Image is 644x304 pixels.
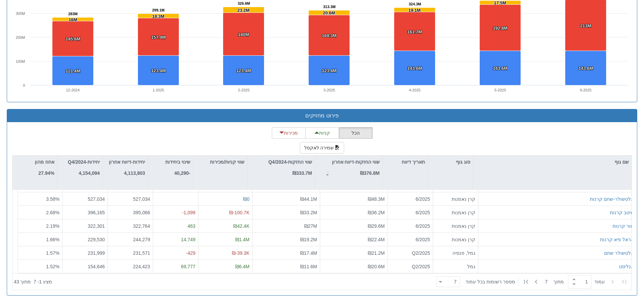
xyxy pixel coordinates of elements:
span: ₪11.6M [300,264,317,269]
text: 300M [16,11,25,16]
text: 1-2025 [152,88,164,92]
tspan: 157.4M [151,35,166,40]
div: 6/2025 [390,209,430,216]
div: 463 [156,223,195,229]
div: קרן נאמנות [436,236,475,243]
span: ‏מספר רשומות בכל עמוד [466,278,515,285]
span: ₪29.6M [368,223,385,229]
button: מכירות [272,127,306,139]
tspan: 16M [69,17,77,22]
div: מיטב קרנות [610,209,634,216]
button: אלטשולר-שחם קרנות [590,196,634,202]
tspan: 313.3M [323,5,336,9]
text: 2-2025 [238,88,249,92]
div: 322,764 [111,223,150,229]
span: ₪20.6M [368,264,385,269]
div: 6/2025 [390,236,430,243]
text: 100M [16,59,25,63]
tspan: 283M [68,12,78,16]
div: 1.57 % [21,250,59,256]
button: הכל [339,127,373,139]
div: Q2/2025 [390,250,430,256]
span: ₪22.4M [368,237,385,242]
div: 224,423 [111,263,150,270]
strong: 4,113,803 [124,170,145,176]
button: מור קרנות [613,223,634,229]
div: 527,034 [65,196,105,202]
strong: ₪376.8M [360,170,380,176]
tspan: 326.6M [238,1,250,5]
div: 395,066 [111,209,150,216]
p: יחידות-Q4/2024 [68,158,100,166]
span: ₪19.2M [300,237,317,242]
span: ₪-100.7K [229,210,249,215]
div: גמל, פנסיה [436,250,475,256]
div: ‏ מתוך [434,274,630,289]
div: 2.68 % [21,209,59,216]
div: 1.52 % [21,263,59,270]
strong: 4,154,094 [79,170,100,176]
tspan: 180M [238,32,249,37]
tspan: 161.7M [407,29,422,34]
div: גמל [436,263,475,270]
tspan: 23.2M [237,8,249,13]
span: ‏עמוד [594,278,605,285]
button: הראל פיא קרנות [600,236,634,243]
div: סוג גוף [428,156,473,168]
span: ₪27M [304,223,317,229]
tspan: 18.3M [152,14,164,19]
text: 0 [23,83,25,87]
div: קרן נאמנות [436,223,475,229]
span: ₪-39.3K [232,250,249,256]
div: שווי קניות/מכירות [193,156,247,168]
div: 1.66 % [21,236,59,243]
div: 6/2025 [390,196,430,202]
span: ₪44.1M [300,196,317,202]
tspan: 145.6M [66,36,80,42]
div: קרן נאמנות [436,196,475,202]
button: שמירה לאקסל [300,142,344,154]
strong: -40,290 [174,170,191,176]
strong: ₪333.7M [292,170,312,176]
tspan: 20.6M [323,10,335,16]
tspan: 143.6M [407,66,422,71]
h3: פירוט מחזיקים [12,113,632,119]
button: אלטשולר שחם [604,250,634,256]
text: 200M [16,35,25,39]
div: 154,646 [65,263,105,270]
div: תאריך דיווח [383,156,428,168]
p: אחוז מהון [35,158,54,166]
div: 244,279 [111,236,150,243]
tspan: 192.8M [493,26,507,31]
tspan: 143.6M [578,66,593,71]
div: שם גוף [473,156,631,168]
span: ₪1.4M [235,237,249,242]
div: 6/2025 [390,223,430,229]
span: 7 [545,278,553,285]
tspan: 123.4M [151,68,166,73]
div: 322,301 [65,223,105,229]
span: ₪36.2M [368,210,385,215]
div: 229,530 [65,236,105,243]
span: ₪42.4K [233,223,249,229]
button: אנליסט [619,263,634,270]
tspan: 169.3M [322,33,336,38]
tspan: 299.1M [152,8,165,12]
div: 3.58 % [21,196,59,202]
strong: 27.94% [39,170,54,176]
span: ₪0 [243,196,249,202]
span: ₪6.4M [235,264,249,269]
div: ‏מציג 1 - 7 ‏ מתוך 43 [14,274,52,289]
text: 6-2025 [580,88,591,92]
text: 12-2024 [66,88,79,92]
div: -429 [156,250,195,256]
button: קניות [305,127,339,139]
div: 396,165 [65,209,105,216]
text: 3-2025 [324,88,335,92]
div: קרן נאמנות [436,209,475,216]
